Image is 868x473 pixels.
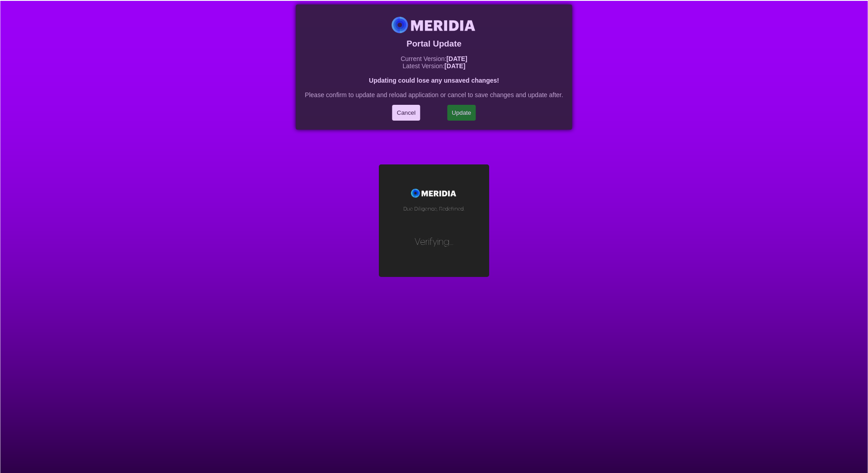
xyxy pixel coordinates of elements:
[369,77,499,84] strong: Updating could lose any unsaved changes!
[305,39,563,49] h3: Portal Update
[305,55,563,98] p: Current Version: Latest Version: Please confirm to update and reload application or cancel to sav...
[389,14,479,37] img: Meridia Logo
[446,55,467,62] strong: [DATE]
[392,105,420,121] button: Cancel
[447,105,476,121] button: Update
[444,62,465,70] strong: [DATE]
